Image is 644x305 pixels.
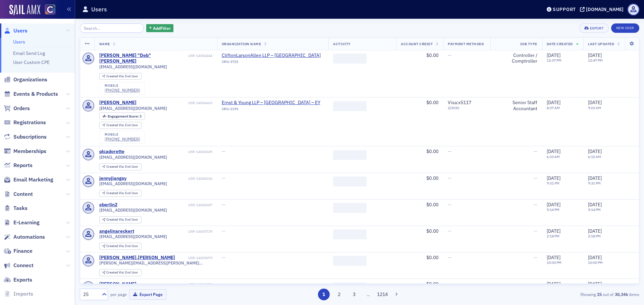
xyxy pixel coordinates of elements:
div: mobile [105,84,140,88]
div: Created Via: End User [99,190,142,197]
a: View Homepage [40,4,55,16]
span: — [534,148,537,154]
span: [DATE] [588,228,602,234]
span: Tasks [13,205,28,212]
a: Email Send Log [13,50,45,56]
span: — [448,281,451,287]
div: Created Via: End User [99,163,142,170]
span: Last Updated [588,42,614,46]
img: SailAMX [9,5,40,15]
span: ‌ [333,101,367,111]
span: — [222,254,225,260]
span: Activity [333,42,351,46]
span: — [534,281,537,287]
div: USR-14006665 [138,101,212,105]
button: 1 [318,289,330,300]
button: 1214 [377,289,388,300]
a: Email Marketing [4,176,53,183]
div: ORG-3725 [222,60,321,66]
button: 2 [333,289,345,300]
span: Exports [13,276,32,284]
span: — [448,254,451,260]
a: Organizations [4,76,47,83]
div: USR-14005729 [135,229,212,234]
div: USR-14005079 [176,256,212,260]
div: Engagement Score: 3 [99,112,145,120]
div: ORG-3195 [222,107,320,113]
span: — [448,202,451,208]
span: Account Credit [401,42,433,46]
a: Users [4,27,28,34]
span: CliftonLarsonAllen LLP – Greenwood Village [222,53,321,59]
a: Users [13,39,25,45]
time: 2:18 PM [547,234,559,238]
a: [PERSON_NAME] [99,100,137,106]
span: — [534,254,537,260]
span: $0.00 [426,228,438,234]
a: Automations [4,233,45,241]
span: [DATE] [547,99,560,105]
span: ‌ [333,203,367,213]
span: [DATE] [588,254,602,260]
span: Name [99,42,110,46]
strong: 30,346 [613,291,629,297]
div: Senior Staff Accountant [495,100,537,111]
span: [EMAIL_ADDRESS][DOMAIN_NAME] [99,106,167,111]
span: [DATE] [547,52,560,58]
span: [DATE] [588,281,602,287]
div: eberlin2 [99,202,117,208]
span: [DATE] [588,202,602,208]
div: [PHONE_NUMBER] [105,88,140,93]
div: angelinareckert [99,228,134,234]
span: — [222,148,225,154]
span: E-Learning [13,219,40,226]
time: 2:18 PM [588,234,601,238]
span: Subscriptions [13,133,47,141]
time: 5:14 PM [588,207,601,212]
time: 12:37 PM [547,58,561,63]
a: Exports [4,276,32,284]
span: Profile [628,4,639,15]
span: Payment Methods [448,42,484,46]
div: Created Via: End User [99,122,142,129]
a: New User [611,23,639,33]
span: $0.00 [426,52,438,58]
div: Support [553,6,576,12]
div: USR-14006036 [127,176,212,181]
a: Events & Products [4,90,58,98]
strong: 25 [596,291,603,297]
span: Visa : x5117 [448,99,471,105]
span: [DATE] [547,254,560,260]
span: Organizations [13,76,47,83]
div: Created Via: End User [99,73,142,80]
div: [PHONE_NUMBER] [105,137,140,142]
a: [PERSON_NAME].[PERSON_NAME] [99,255,175,261]
div: plcadorette [99,149,124,155]
span: [EMAIL_ADDRESS][DOMAIN_NAME] [99,234,167,239]
span: Finance [13,247,33,255]
a: Ernst & Young LLP – [GEOGRAPHIC_DATA] – EY [222,100,320,106]
span: $0.00 [426,281,438,287]
button: Export Page [129,289,166,300]
a: [PERSON_NAME] "Deb" [PERSON_NAME] [99,53,187,64]
span: ‌ [333,54,367,64]
span: Created Via : [106,244,125,248]
a: CliftonLarsonAllen LLP – [GEOGRAPHIC_DATA] [222,53,321,59]
span: [DATE] [547,228,560,234]
input: Search… [80,23,144,33]
div: Controller / Comptroller [495,53,537,64]
span: [EMAIL_ADDRESS][DOMAIN_NAME] [99,64,167,69]
div: 25 [83,291,98,298]
span: — [534,202,537,208]
div: jennyjiangsy [99,175,126,181]
span: $0.00 [426,99,438,105]
span: — [222,202,225,208]
a: Finance [4,247,33,255]
span: Date Created [547,42,573,46]
span: … [364,291,373,297]
div: End User [106,75,138,78]
a: Content [4,190,33,198]
div: End User [106,271,138,275]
